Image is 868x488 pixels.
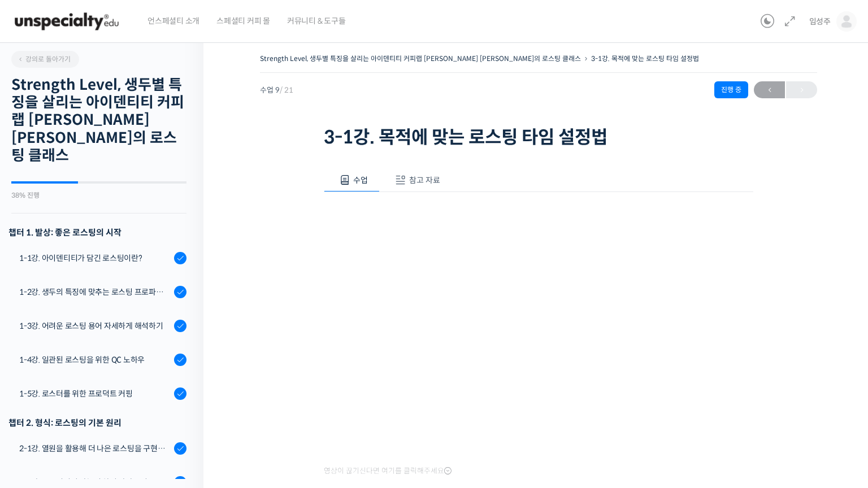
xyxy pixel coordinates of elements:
span: 임성주 [809,16,831,27]
a: Strength Level, 생두별 특징을 살리는 아이덴티티 커피랩 [PERSON_NAME] [PERSON_NAME]의 로스팅 클래스 [260,54,581,63]
span: 수업 [353,175,368,185]
h1: 3-1강. 목적에 맞는 로스팅 타임 설정법 [324,127,753,148]
span: 수업 9 [260,86,293,94]
a: 강의로 돌아가기 [11,51,79,68]
div: 1-1강. 아이덴티티가 담긴 로스팅이란? [19,252,171,264]
span: 참고 자료 [409,175,440,185]
span: 강의로 돌아가기 [17,55,71,63]
div: 38% 진행 [11,192,186,199]
div: 1-4강. 일관된 로스팅을 위한 QC 노하우 [19,354,171,366]
a: ←이전 [754,81,785,98]
div: 1-2강. 생두의 특징에 맞추는 로스팅 프로파일 'Stength Level' [19,286,171,298]
div: 1-3강. 어려운 로스팅 용어 자세하게 해석하기 [19,320,171,332]
a: 3-1강. 목적에 맞는 로스팅 타임 설정법 [591,54,699,63]
div: 진행 중 [714,81,748,98]
h3: 챕터 1. 발상: 좋은 로스팅의 시작 [8,225,186,240]
h2: Strength Level, 생두별 특징을 살리는 아이덴티티 커피랩 [PERSON_NAME] [PERSON_NAME]의 로스팅 클래스 [11,76,186,164]
div: 2-1강. 열원을 활용해 더 나은 로스팅을 구현하는 방법 [19,442,171,455]
span: 영상이 끊기신다면 여기를 클릭해주세요 [324,467,452,476]
span: ← [754,82,785,98]
span: / 21 [280,85,293,95]
div: 챕터 2. 형식: 로스팅의 기본 원리 [8,415,186,430]
div: 1-5강. 로스터를 위한 프로덕트 커핑 [19,387,171,400]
